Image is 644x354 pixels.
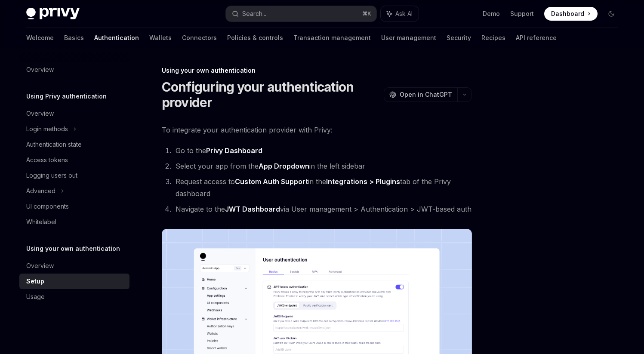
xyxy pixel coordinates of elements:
div: Overview [26,261,54,271]
a: User management [381,28,436,48]
a: Authentication [94,28,139,48]
a: Overview [19,258,129,274]
a: Usage [19,289,129,305]
div: Logging users out [26,170,77,181]
span: Dashboard [551,9,584,18]
button: Search...⌘K [226,6,376,22]
a: Transaction management [293,28,371,48]
span: ⌘ K [362,10,371,17]
div: Search... [242,9,266,19]
button: Open in ChatGPT [384,87,457,102]
a: Setup [19,274,129,289]
a: Welcome [26,28,54,48]
span: Ask AI [395,9,413,18]
a: Logging users out [19,168,129,183]
div: Whitelabel [26,217,56,227]
div: Overview [26,108,54,119]
div: Setup [26,276,44,286]
a: Authentication state [19,137,129,152]
strong: App Dropdown [259,162,309,170]
h5: Using your own authentication [26,243,120,254]
a: Whitelabel [19,214,129,230]
a: Wallets [149,28,172,48]
div: UI components [26,201,69,212]
a: UI components [19,199,129,214]
div: Access tokens [26,155,68,165]
a: Demo [483,9,500,18]
a: Policies & controls [227,28,283,48]
button: Toggle dark mode [604,7,618,21]
div: Usage [26,292,45,302]
a: Support [510,9,534,18]
a: Overview [19,106,129,121]
div: Login methods [26,124,68,134]
li: Go to the [173,145,472,157]
div: Overview [26,65,54,75]
h5: Using Privy authentication [26,91,107,102]
a: Integrations > Plugins [326,177,400,186]
a: API reference [516,28,557,48]
a: Privy Dashboard [206,146,262,155]
h1: Configuring your authentication provider [162,79,380,110]
a: Connectors [182,28,217,48]
a: Dashboard [544,7,598,21]
a: Security [447,28,471,48]
li: Navigate to the via User management > Authentication > JWT-based auth [173,203,472,215]
strong: Custom Auth Support [235,177,308,186]
div: Authentication state [26,139,82,150]
img: dark logo [26,8,80,20]
a: Access tokens [19,152,129,168]
a: Basics [64,28,84,48]
div: Advanced [26,186,55,196]
li: Select your app from the in the left sidebar [173,160,472,172]
div: Using your own authentication [162,66,472,75]
li: Request access to in the tab of the Privy dashboard [173,175,472,200]
button: Ask AI [381,6,419,22]
a: JWT Dashboard [225,205,280,214]
span: To integrate your authentication provider with Privy: [162,124,472,136]
a: Recipes [481,28,505,48]
span: Open in ChatGPT [400,90,452,99]
a: Overview [19,62,129,77]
